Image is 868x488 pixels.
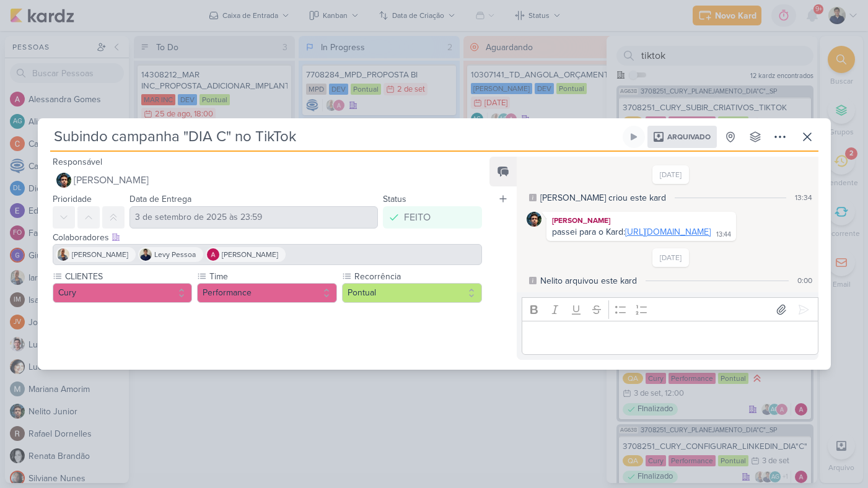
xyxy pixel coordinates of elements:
button: Performance [197,283,337,303]
div: [PERSON_NAME] criou este kard [540,191,666,204]
span: Arquivado [667,133,711,141]
label: Status [383,194,406,204]
button: [PERSON_NAME] [53,169,483,191]
button: FEITO [383,206,482,229]
input: Select a date [129,206,379,229]
label: CLIENTES [64,270,193,283]
label: Prioridade [53,194,92,204]
span: Levy Pessoa [154,249,196,260]
a: [URL][DOMAIN_NAME] [625,227,711,237]
div: 0:00 [797,275,812,286]
input: Kard Sem Título [50,126,620,148]
div: [PERSON_NAME] [549,214,734,227]
span: [PERSON_NAME] [222,249,278,260]
div: Ligar relógio [629,132,639,142]
div: Colaboradores [53,231,483,244]
div: passei para o Kard: [552,227,711,237]
div: Editor toolbar [522,297,818,321]
img: Iara Santos [57,248,69,261]
div: 13:44 [716,230,731,240]
span: [PERSON_NAME] [74,173,149,188]
label: Time [208,270,337,283]
div: Arquivado [647,126,717,148]
img: Alessandra Gomes [207,248,219,261]
img: Levy Pessoa [139,248,152,261]
label: Data de Entrega [129,194,191,204]
img: Nelito Junior [56,173,71,188]
div: 13:34 [795,192,812,203]
div: Editor editing area: main [522,321,818,355]
button: Pontual [342,283,482,303]
button: Cury [53,283,193,303]
img: Nelito Junior [527,212,541,227]
label: Recorrência [353,270,482,283]
label: Responsável [53,157,102,167]
div: Nelito arquivou este kard [540,274,637,287]
div: FEITO [404,210,431,225]
span: [PERSON_NAME] [72,249,128,260]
